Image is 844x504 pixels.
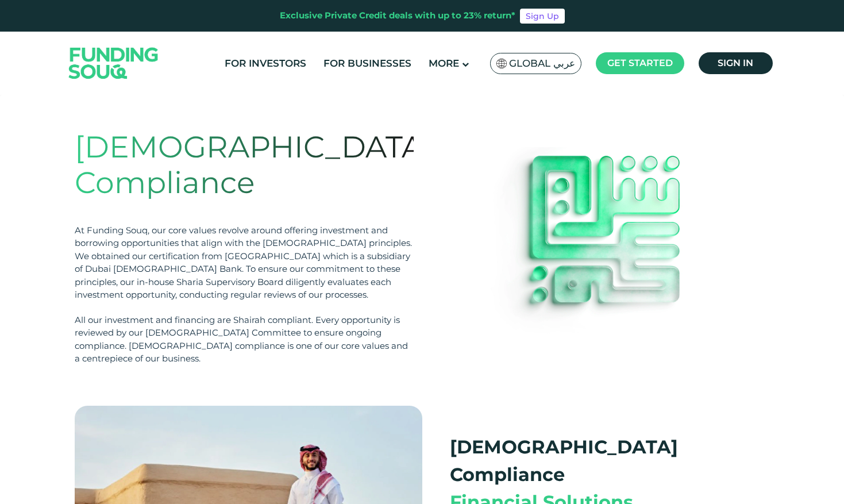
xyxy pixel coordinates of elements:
[450,433,742,488] div: [DEMOGRAPHIC_DATA] Compliance
[485,147,715,348] img: shariah-banner
[75,129,414,201] h1: [DEMOGRAPHIC_DATA] Compliance
[57,34,170,92] img: Logo
[280,9,515,22] div: Exclusive Private Credit deals with up to 23% return*
[520,9,565,24] a: Sign Up
[699,52,773,74] a: Sign in
[718,57,753,68] span: Sign in
[509,57,575,70] span: Global عربي
[321,54,414,73] a: For Businesses
[607,57,673,68] span: Get started
[75,224,414,302] div: At Funding Souq, our core values revolve around offering investment and borrowing opportunities t...
[429,57,459,69] span: More
[496,59,507,68] img: SA Flag
[75,314,414,366] div: All our investment and financing are Shairah compliant. Every opportunity is reviewed by our [DEM...
[222,54,309,73] a: For Investors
